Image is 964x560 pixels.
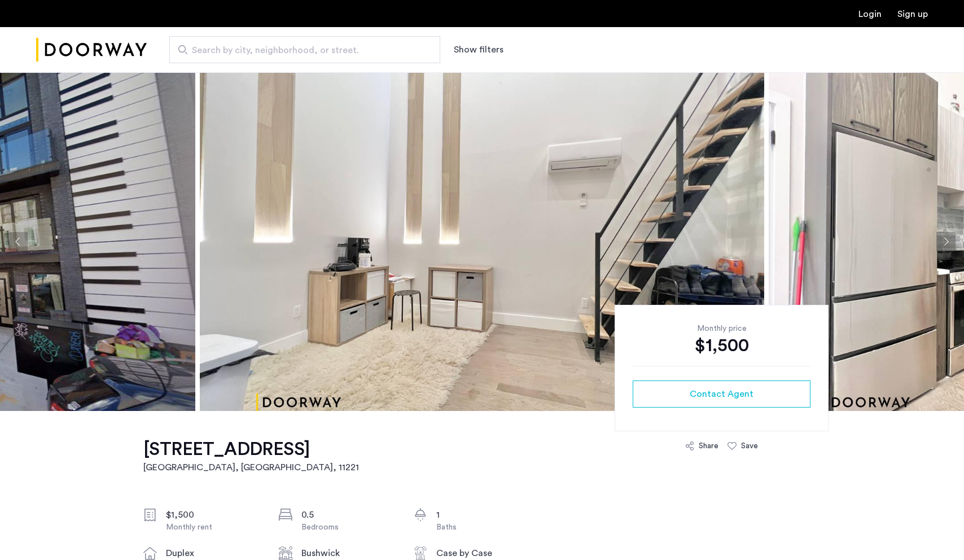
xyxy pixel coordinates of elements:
a: Login [858,10,882,19]
div: Baths [436,522,531,533]
button: button [633,380,810,408]
span: Search by city, neighborhood, or street. [192,43,409,57]
a: Registration [897,10,928,19]
a: [STREET_ADDRESS][GEOGRAPHIC_DATA], [GEOGRAPHIC_DATA], 11221 [143,438,359,474]
div: Save [741,440,758,452]
div: 1 [436,508,531,522]
h2: [GEOGRAPHIC_DATA], [GEOGRAPHIC_DATA] , 11221 [143,461,359,474]
div: 0.5 [301,508,396,522]
div: $1,500 [166,508,261,522]
div: Monthly price [633,323,810,334]
img: logo [36,29,147,71]
button: Next apartment [936,232,956,251]
span: Contact Agent [690,387,753,401]
div: Bedrooms [301,522,396,533]
img: apartment [200,72,764,411]
h1: [STREET_ADDRESS] [143,438,359,461]
div: Monthly rent [166,522,261,533]
button: Previous apartment [8,232,28,251]
a: Cazamio Logo [36,29,147,71]
input: Apartment Search [169,36,440,63]
div: duplex [166,546,261,560]
div: Bushwick [301,546,396,560]
div: Share [699,440,718,452]
div: $1,500 [633,334,810,357]
button: Show or hide filters [454,43,503,56]
div: Case by Case [436,546,531,560]
iframe: chat widget [917,515,953,549]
